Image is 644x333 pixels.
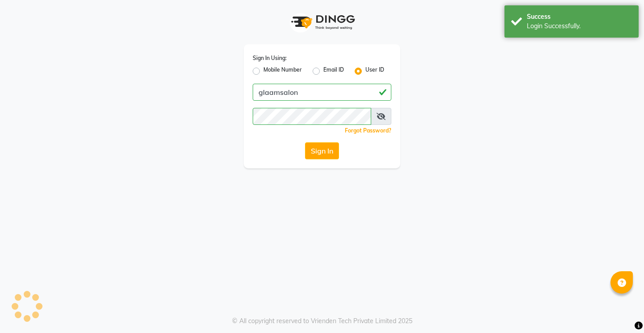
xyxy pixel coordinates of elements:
[527,21,632,31] div: Login Successfully.
[253,108,371,125] input: Username
[527,12,632,21] div: Success
[345,127,391,134] a: Forgot Password?
[263,66,302,77] label: Mobile Number
[323,66,344,77] label: Email ID
[365,66,384,77] label: User ID
[253,54,287,62] label: Sign In Using:
[305,142,339,159] button: Sign In
[606,297,635,324] iframe: chat widget
[286,9,358,35] img: logo1.svg
[253,84,391,101] input: Username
